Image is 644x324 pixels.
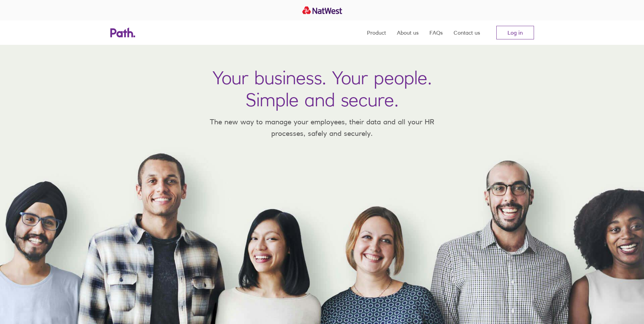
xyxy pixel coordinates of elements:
a: Product [367,20,386,45]
a: About us [397,20,419,45]
h1: Your business. Your people. Simple and secure. [213,67,432,111]
a: FAQs [429,20,443,45]
a: Contact us [454,20,480,45]
p: The new way to manage your employees, their data and all your HR processes, safely and securely. [200,116,444,139]
a: Log in [496,26,534,39]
